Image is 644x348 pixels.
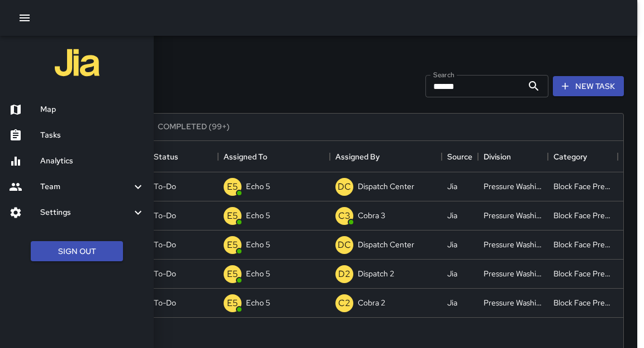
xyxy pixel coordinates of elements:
[40,181,131,193] h6: Team
[40,155,145,167] h6: Analytics
[40,206,131,219] h6: Settings
[55,40,100,85] img: jia-logo
[31,241,123,262] button: Sign Out
[40,104,145,116] h6: Map
[40,129,145,142] h6: Tasks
